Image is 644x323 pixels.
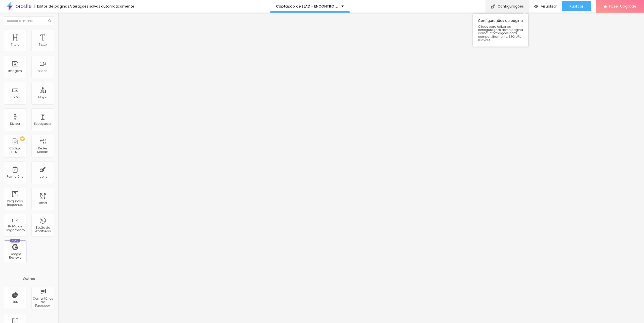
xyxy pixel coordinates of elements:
[276,5,338,8] p: Captação de LEAD - ENCONTRO DE GIGANTES
[33,297,53,308] div: Comentários do Facebook
[534,4,538,9] img: view-1.svg
[609,4,636,8] span: Fazer Upgrade
[38,201,47,205] div: Timer
[39,43,47,46] div: Texto
[10,239,21,243] div: Novo
[570,4,583,8] span: Publicar
[5,225,25,232] div: Botão de pagamento
[8,69,22,73] div: Imagem
[38,96,47,99] div: Mapa
[5,252,25,260] div: Google Reviews
[491,4,495,9] img: Icone
[541,4,557,8] span: Visualizar
[5,147,25,154] div: Código HTML
[48,19,51,22] img: Icone
[58,13,644,323] iframe: Editor
[33,226,53,233] div: Botão do WhatsApp
[38,175,47,178] div: Ícone
[473,14,528,47] div: Configurações da página
[529,1,562,11] button: Visualizar
[12,300,19,304] div: CRM
[4,16,54,25] input: Buscar elemento
[33,147,53,154] div: Redes Sociais
[562,1,591,11] button: Publicar
[11,96,20,99] div: Botão
[34,5,69,8] div: Editor de páginas
[7,175,23,178] div: Formulário
[11,43,19,46] div: Título
[478,25,523,42] span: Clique para editar as configurações desta página como: Informações para compartilhamento, SEO, UR...
[5,199,25,207] div: Perguntas frequentes
[10,122,20,126] div: Divisor
[38,69,47,73] div: Vídeo
[34,122,51,126] div: Espaçador
[69,5,134,8] div: Alterações salvas automaticamente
